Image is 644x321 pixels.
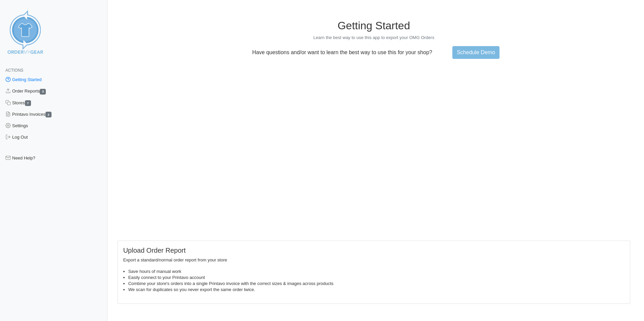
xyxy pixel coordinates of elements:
[128,275,624,281] li: Easily connect to your Printavo account
[123,257,624,263] p: Export a standard/normal order report from your store
[118,35,630,41] p: Learn the best way to use this app to export your OMG Orders
[128,281,624,287] li: Combine your store's orders into a single Printavo invoice with the correct sizes & images across...
[128,287,624,293] li: We scan for duplicates so you never export the same order twice.
[118,19,630,32] h1: Getting Started
[45,112,52,117] span: 2
[40,89,46,95] span: 3
[452,46,500,59] a: Schedule Demo
[248,49,437,56] p: Have questions and/or want to learn the best way to use this for your shop?
[25,100,31,106] span: 7
[128,269,624,275] li: Save hours of manual work
[123,246,624,254] h5: Upload Order Report
[5,68,23,73] span: Actions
